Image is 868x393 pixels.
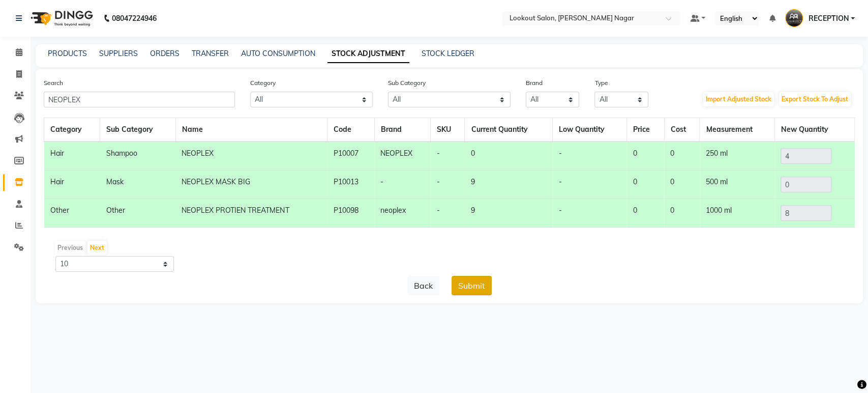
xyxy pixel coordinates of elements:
[553,142,627,171] td: -
[100,118,175,142] th: Sub Category
[553,199,627,228] td: -
[465,199,553,228] td: 9
[112,4,157,33] b: 08047224946
[327,171,375,199] td: P10013
[594,78,608,88] label: Type
[26,4,96,33] img: logo
[626,199,664,228] td: 0
[664,118,700,142] th: Cost
[374,171,430,199] td: -
[99,49,138,58] a: SUPPLIERS
[626,142,664,171] td: 0
[465,118,553,142] th: Current Quantity
[431,118,465,142] th: SKU
[664,142,700,171] td: 0
[431,142,465,171] td: -
[192,49,229,58] a: TRANSFER
[703,92,774,106] button: Import Adjusted Stock
[700,118,774,142] th: Measurement
[431,171,465,199] td: -
[808,13,849,24] span: RECEPTION
[44,142,100,171] td: Hair
[374,199,430,228] td: neoplex
[100,171,175,199] td: Mask
[327,142,375,171] td: P10007
[44,199,100,228] td: Other
[465,142,553,171] td: 0
[175,171,327,199] td: NEOPLEX MASK BIG
[626,118,664,142] th: Price
[100,199,175,228] td: Other
[700,199,774,228] td: 1000 ml
[87,241,107,255] button: Next
[779,92,851,106] button: Export Stock To Adjust
[100,142,175,171] td: Shampoo
[44,78,63,88] label: Search
[44,118,100,142] th: Category
[175,199,327,228] td: NEOPLEX PROTIEN TREATMENT
[44,171,100,199] td: Hair
[553,118,627,142] th: Low Quantity
[241,49,315,58] a: AUTO CONSUMPTION
[44,92,235,107] input: Search Product
[526,78,543,88] label: Brand
[664,171,700,199] td: 0
[175,118,327,142] th: Name
[553,171,627,199] td: -
[465,171,553,199] td: 9
[374,142,430,171] td: NEOPLEX
[374,118,430,142] th: Brand
[327,199,375,228] td: P10098
[407,276,439,295] button: Back
[626,171,664,199] td: 0
[700,171,774,199] td: 500 ml
[431,199,465,228] td: -
[150,49,179,58] a: ORDERS
[175,142,327,171] td: NEOPLEX
[422,49,474,58] a: STOCK LEDGER
[327,118,375,142] th: Code
[250,78,276,88] label: Category
[774,118,854,142] th: New Quantity
[48,49,87,58] a: PRODUCTS
[664,199,700,228] td: 0
[452,276,492,295] button: Submit
[327,45,409,63] a: STOCK ADJUSTMENT
[700,142,774,171] td: 250 ml
[785,9,803,27] img: RECEPTION
[388,78,426,88] label: Sub Category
